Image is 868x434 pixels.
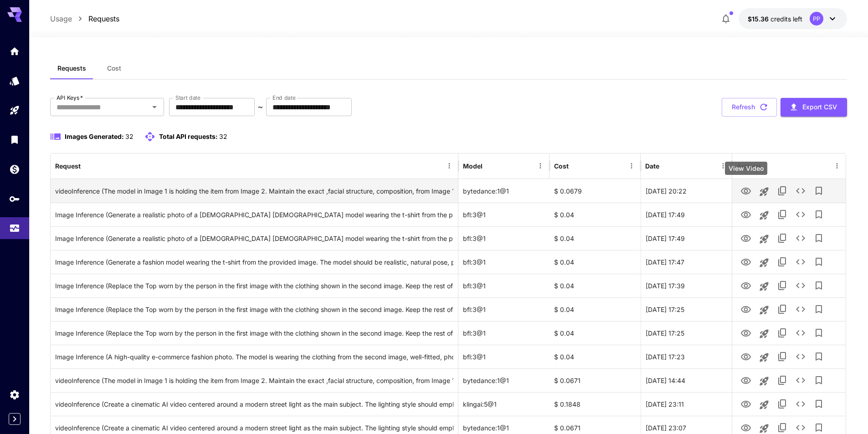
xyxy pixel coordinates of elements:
[773,347,791,366] button: Copy TaskUUID
[550,345,641,368] div: $ 0.04
[458,345,550,368] div: bfl:3@1
[773,182,791,200] button: Copy TaskUUID
[791,347,810,366] button: See details
[773,229,791,247] button: Copy TaskUUID
[55,227,453,250] div: Click to copy prompt
[791,253,810,271] button: See details
[773,395,791,413] button: Copy TaskUUID
[159,133,218,140] span: Total API requests:
[550,368,641,392] div: $ 0.0671
[781,98,847,117] button: Export CSV
[458,368,550,392] div: bytedance:1@1
[55,369,453,392] div: Click to copy prompt
[791,371,810,389] button: See details
[50,13,72,24] a: Usage
[483,159,496,172] button: Sort
[755,183,773,201] button: Launch in playground
[737,276,755,295] button: View Image
[810,276,828,295] button: Add to library
[770,15,802,23] span: credits left
[458,321,550,345] div: bfl:3@1
[9,413,21,425] div: Expand sidebar
[641,274,732,297] div: 25 Aug, 2025 17:39
[755,230,773,248] button: Launch in playground
[219,133,227,140] span: 32
[791,324,810,342] button: See details
[9,102,20,113] div: Playground
[55,298,453,321] div: Click to copy prompt
[660,159,673,172] button: Sort
[570,159,582,172] button: Sort
[810,182,828,200] button: Add to library
[791,182,810,200] button: See details
[55,179,453,203] div: Click to copy prompt
[554,162,569,170] div: Cost
[791,205,810,224] button: See details
[737,300,755,318] button: View Image
[550,226,641,250] div: $ 0.04
[737,229,755,247] button: View Image
[755,254,773,272] button: Launch in playground
[810,253,828,271] button: Add to library
[148,101,161,113] button: Open
[55,203,453,226] div: Click to copy prompt
[755,372,773,390] button: Launch in playground
[641,297,732,321] div: 25 Aug, 2025 17:25
[773,371,791,389] button: Copy TaskUUID
[641,250,732,274] div: 25 Aug, 2025 17:47
[550,250,641,274] div: $ 0.04
[737,323,755,342] button: View Image
[534,159,547,172] button: Menu
[550,321,641,345] div: $ 0.04
[55,162,81,170] div: Request
[810,300,828,318] button: Add to library
[791,276,810,295] button: See details
[641,345,732,368] div: 25 Aug, 2025 17:23
[810,347,828,366] button: Add to library
[737,371,755,389] button: View Video
[463,162,483,170] div: Model
[810,229,828,247] button: Add to library
[773,276,791,295] button: Copy TaskUUID
[82,159,94,172] button: Sort
[458,203,550,226] div: bfl:3@1
[737,347,755,366] button: View Image
[443,159,456,172] button: Menu
[725,162,767,175] div: View Video
[791,229,810,247] button: See details
[810,205,828,224] button: Add to library
[50,13,119,24] nav: breadcrumb
[550,297,641,321] div: $ 0.04
[65,133,124,140] span: Images Generated:
[791,300,810,318] button: See details
[791,395,810,413] button: See details
[737,205,755,224] button: View Image
[458,179,550,203] div: bytedance:1@1
[810,371,828,389] button: Add to library
[810,12,823,26] div: PP
[9,220,20,231] div: Usage
[737,252,755,271] button: View Image
[550,179,641,203] div: $ 0.0679
[737,394,755,413] button: View Video
[755,301,773,319] button: Launch in playground
[125,133,134,140] span: 32
[550,203,641,226] div: $ 0.04
[55,393,453,416] div: Click to copy prompt
[550,274,641,297] div: $ 0.04
[748,15,770,23] span: $15.36
[458,392,550,416] div: klingai:5@1
[773,300,791,318] button: Copy TaskUUID
[717,159,729,172] button: Menu
[641,368,732,392] div: 25 Aug, 2025 14:44
[641,226,732,250] div: 25 Aug, 2025 17:49
[755,325,773,343] button: Launch in playground
[739,8,847,29] button: $15.3617PP
[175,94,200,102] label: Start date
[755,348,773,367] button: Launch in playground
[831,159,843,172] button: Menu
[55,345,453,368] div: Click to copy prompt
[88,13,119,24] p: Requests
[773,324,791,342] button: Copy TaskUUID
[9,75,20,87] div: Models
